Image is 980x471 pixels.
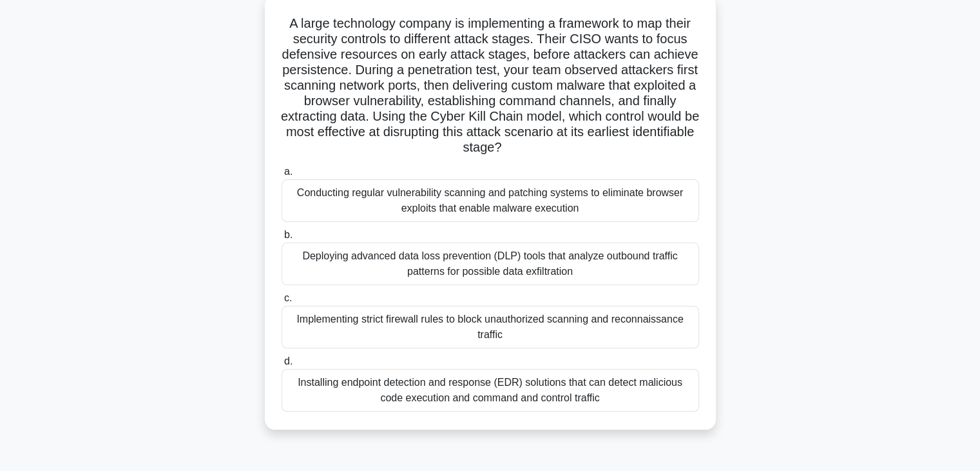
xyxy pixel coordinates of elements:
span: d. [284,356,293,366]
span: b. [284,229,293,240]
span: c. [284,292,292,303]
div: Deploying advanced data loss prevention (DLP) tools that analyze outbound traffic patterns for po... [282,243,699,285]
div: Installing endpoint detection and response (EDR) solutions that can detect malicious code executi... [282,369,699,412]
span: a. [284,166,293,177]
div: Implementing strict firewall rules to block unauthorized scanning and reconnaissance traffic [282,306,699,348]
h5: A large technology company is implementing a framework to map their security controls to differen... [280,15,700,156]
div: Conducting regular vulnerability scanning and patching systems to eliminate browser exploits that... [282,179,699,222]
